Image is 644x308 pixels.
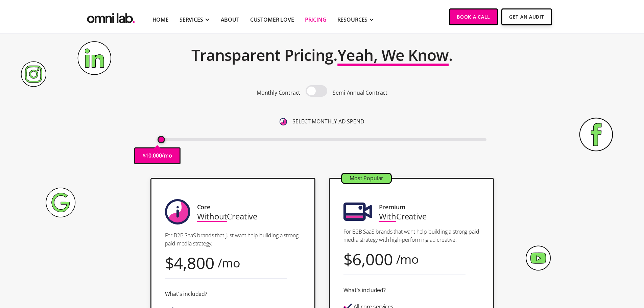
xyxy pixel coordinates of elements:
p: /mo [162,151,172,160]
div: 4,800 [174,258,214,267]
div: Creative [379,212,427,221]
div: Creative [197,212,258,221]
div: Most Popular [342,174,391,183]
span: Yeah, We Know [337,44,449,65]
p: Semi-Annual Contract [333,88,387,97]
p: For B2B SaaS brands that just want help building a strong paid media strategy. [165,231,301,247]
a: About [221,16,239,24]
p: SELECT MONTHLY AD SPEND [292,117,364,126]
span: Without [197,211,227,222]
span: With [379,211,396,222]
div: /mo [396,255,419,264]
div: What's included? [343,286,386,295]
a: home [86,8,136,25]
a: Get An Audit [501,8,552,25]
div: What's included? [165,289,207,299]
h2: Transparent Pricing. . [191,42,453,69]
p: Monthly Contract [257,88,300,97]
iframe: Chat Widget [522,230,644,308]
a: Customer Love [250,16,294,24]
p: 10,000 [145,151,162,160]
div: /mo [218,258,241,267]
a: Pricing [305,16,327,24]
img: Omni Lab: B2B SaaS Demand Generation Agency [86,8,136,25]
a: Book a Call [449,8,498,25]
img: 6410812402e99d19b372aa32_omni-nav-info.svg [280,118,287,125]
a: Home [152,16,169,24]
p: $ [143,151,146,160]
div: $ [343,255,353,264]
div: $ [165,258,174,267]
div: 6,000 [352,255,392,264]
div: Premium [379,203,405,212]
div: SERVICES [180,16,203,24]
p: For B2B SaaS brands that want help building a strong paid media strategy with high-performing ad ... [343,228,479,244]
div: RESOURCES [337,16,368,24]
div: Core [197,203,210,212]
